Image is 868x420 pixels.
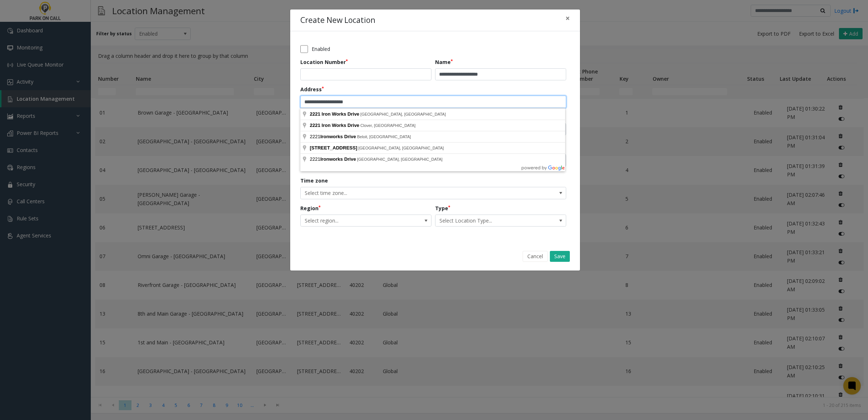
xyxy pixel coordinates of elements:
span: [GEOGRAPHIC_DATA], [GEOGRAPHIC_DATA] [358,146,444,150]
span: 2221 [310,134,357,139]
label: Type [435,204,450,212]
span: Select region... [301,215,405,227]
label: Time zone [300,177,328,184]
label: Name [435,58,453,66]
span: [GEOGRAPHIC_DATA], [GEOGRAPHIC_DATA] [357,157,442,161]
span: [GEOGRAPHIC_DATA], [GEOGRAPHIC_DATA] [360,112,446,116]
span: [STREET_ADDRESS] [310,145,357,151]
button: Close [560,9,575,27]
span: Iron Works Drive [322,111,360,117]
span: Iron Works Drive [322,123,360,128]
span: Beloit, [GEOGRAPHIC_DATA] [357,135,411,139]
span: Ironworks Drive [320,134,356,139]
button: Cancel [523,251,548,262]
span: Select Location Type... [435,215,540,227]
button: Save [550,251,570,262]
label: Region [300,204,321,212]
label: Address [300,85,324,93]
span: 2221 [310,156,357,162]
span: × [565,13,570,23]
label: Location Number [300,58,348,66]
span: Select time zone... [301,187,513,199]
span: Clover, [GEOGRAPHIC_DATA] [360,123,415,128]
span: 2221 [310,123,320,128]
h4: Create New Location [300,15,375,26]
span: 2221 [310,111,320,117]
app-dropdown: The timezone is automatically set based on the address and cannot be edited. [300,189,566,196]
span: Ironworks Drive [320,156,356,162]
label: Enabled [312,45,330,53]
